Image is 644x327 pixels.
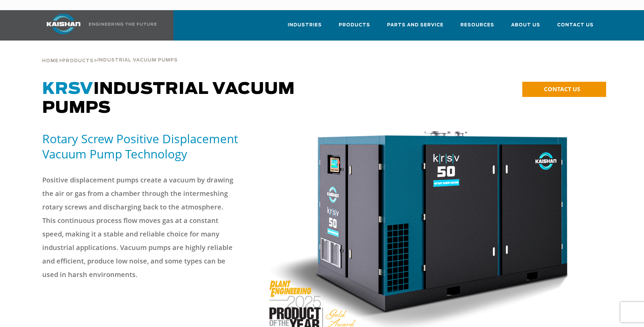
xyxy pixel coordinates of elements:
a: About Us [511,16,540,39]
span: Products [339,21,370,29]
span: Parts and Service [387,21,444,29]
a: Resources [460,16,494,39]
a: Contact Us [557,16,594,39]
a: Parts and Service [387,16,444,39]
a: Industries [288,16,322,39]
p: Positive displacement pumps create a vacuum by drawing the air or gas from a chamber through the ... [42,173,238,281]
h5: Rotary Screw Positive Displacement Vacuum Pump Technology [42,131,261,161]
span: Products [62,59,94,63]
a: CONTACT US [522,82,606,97]
span: KRSV [42,81,93,97]
span: Industrial Vacuum Pumps [42,81,295,116]
a: Products [339,16,370,39]
span: About Us [511,21,540,29]
a: Kaishan USA [38,10,158,41]
img: kaishan logo [38,14,89,34]
span: Industries [288,21,322,29]
a: Home [42,57,58,64]
span: Resources [460,21,494,29]
span: Contact Us [557,21,594,29]
span: Home [42,59,58,63]
span: Industrial Vacuum Pumps [97,58,178,62]
span: CONTACT US [544,85,580,93]
a: Products [62,57,94,64]
div: > > [42,41,178,66]
img: Engineering the future [89,23,157,26]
